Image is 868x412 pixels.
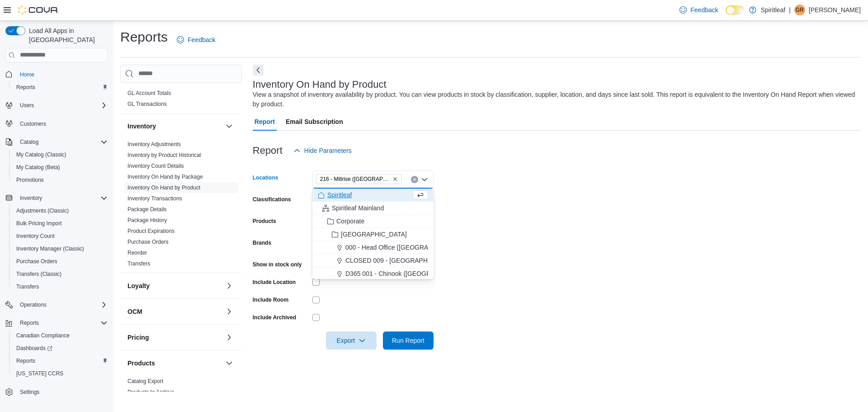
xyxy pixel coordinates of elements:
[253,314,296,321] label: Include Archived
[411,176,418,183] button: Clear input
[726,15,726,15] span: Dark Mode
[2,68,111,81] button: Home
[253,145,283,156] h3: Report
[16,386,108,398] span: Settings
[316,174,402,184] span: 216 - Millrise (Calgary)
[312,215,434,228] button: Corporate
[16,176,44,184] span: Promotions
[127,90,171,96] a: GL Account Totals
[13,256,61,267] a: Purchase Orders
[13,205,108,216] span: Adjustments (Classic)
[127,195,182,202] a: Inventory Transactions
[13,355,108,366] span: Reports
[127,141,181,147] a: Inventory Adjustments
[2,136,111,148] button: Catalog
[253,65,264,76] button: Next
[690,5,718,14] span: Feedback
[16,387,43,398] a: Settings
[127,238,169,246] span: Purchase Orders
[9,268,111,280] button: Transfers (Classic)
[173,31,219,49] a: Feedback
[13,205,72,216] a: Adjustments (Classic)
[796,5,804,15] span: GR
[18,5,59,14] img: Cova
[127,359,155,368] h3: Products
[16,370,63,377] span: [US_STATE] CCRS
[224,280,235,291] button: Loyalty
[9,329,111,342] button: Canadian Compliance
[13,281,108,292] span: Transfers
[224,332,235,343] button: Pricing
[20,102,34,109] span: Users
[120,376,242,401] div: Products
[9,174,111,186] button: Promotions
[2,117,111,130] button: Customers
[809,5,861,15] p: [PERSON_NAME]
[2,385,111,398] button: Settings
[16,270,61,278] span: Transfers (Classic)
[16,299,108,310] span: Operations
[127,122,156,131] h3: Inventory
[127,227,175,235] span: Product Expirations
[253,196,291,203] label: Classifications
[127,152,201,159] span: Inventory by Product Historical
[127,228,175,234] a: Product Expirations
[16,118,108,129] span: Customers
[253,174,278,181] label: Locations
[789,5,791,15] p: |
[726,5,745,15] input: Dark Mode
[332,204,384,213] span: Spiritleaf Mainland
[16,258,57,265] span: Purchase Orders
[20,319,39,327] span: Reports
[16,100,38,111] button: Users
[9,355,111,367] button: Reports
[16,245,84,252] span: Inventory Manager (Classic)
[127,307,142,316] h3: OCM
[13,355,39,366] a: Reports
[127,217,167,224] span: Package History
[345,243,467,252] span: 000 - Head Office ([GEOGRAPHIC_DATA])
[16,357,35,365] span: Reports
[127,174,203,180] a: Inventory On Hand by Package
[421,176,428,183] button: Close list of options
[127,359,222,368] button: Products
[9,148,111,161] button: My Catalog (Classic)
[127,389,174,395] a: Products to Archive
[127,307,222,316] button: OCM
[9,217,111,230] button: Bulk Pricing Import
[13,343,108,354] span: Dashboards
[9,255,111,268] button: Purchase Orders
[224,121,235,132] button: Inventory
[2,298,111,311] button: Operations
[2,99,111,112] button: Users
[188,35,215,44] span: Feedback
[120,88,242,113] div: Finance
[127,162,184,170] span: Inventory Count Details
[253,90,856,109] div: View a snapshot of inventory availability by product. You can view products in stock by classific...
[761,5,785,15] p: Spiritleaf
[16,232,55,240] span: Inventory Count
[13,82,108,93] span: Reports
[13,256,108,267] span: Purchase Orders
[253,239,271,246] label: Brands
[16,283,39,290] span: Transfers
[127,185,200,191] a: Inventory On Hand by Product
[16,193,46,204] button: Inventory
[16,299,50,310] button: Operations
[127,281,222,290] button: Loyalty
[127,122,222,131] button: Inventory
[127,152,201,158] a: Inventory by Product Historical
[253,296,288,303] label: Include Room
[312,228,434,241] button: [GEOGRAPHIC_DATA]
[2,192,111,204] button: Inventory
[120,28,168,46] h1: Reports
[127,249,147,256] span: Reorder
[13,218,108,229] span: Bulk Pricing Import
[9,280,111,293] button: Transfers
[13,330,108,341] span: Canadian Compliance
[13,330,73,341] a: Canadian Compliance
[127,281,150,290] h3: Loyalty
[127,260,150,267] span: Transfers
[13,343,56,354] a: Dashboards
[9,161,111,174] button: My Catalog (Beta)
